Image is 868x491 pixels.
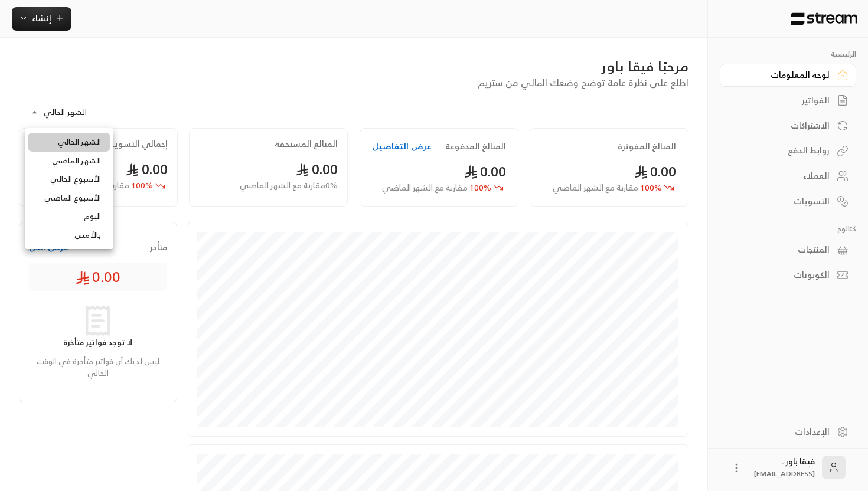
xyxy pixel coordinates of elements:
li: الشهر الماضي [28,152,110,171]
li: بالأمس [28,226,110,245]
li: الأسبوع الماضي [28,189,110,208]
li: اليوم [28,207,110,226]
li: الشهر الحالي [28,133,110,152]
li: الأسبوع الحالي [28,170,110,189]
